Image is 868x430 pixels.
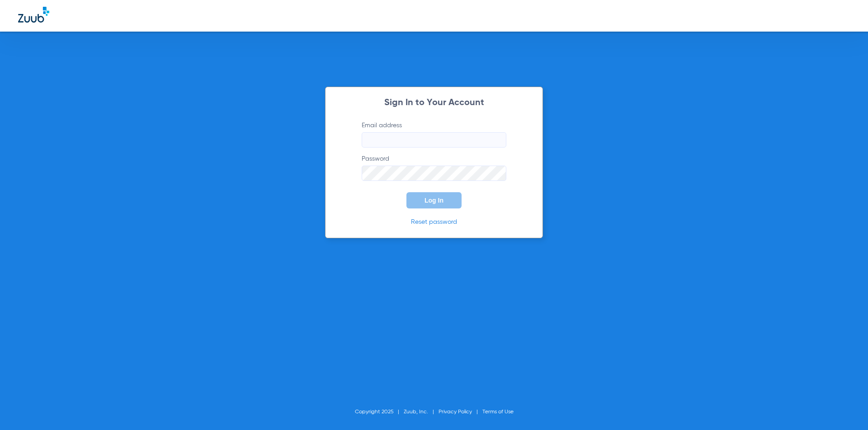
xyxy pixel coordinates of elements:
[482,409,514,415] a: Terms of Use
[404,407,439,416] li: Zuub, Inc.
[355,407,404,416] li: Copyright 2025
[362,121,506,148] label: Email address
[18,7,49,23] img: Zuub Logo
[362,154,506,181] label: Password
[362,132,506,148] input: Email address
[425,197,443,204] span: Log In
[406,192,462,208] button: Log In
[348,98,520,107] h2: Sign In to Your Account
[362,166,506,181] input: Password
[411,219,457,225] a: Reset password
[439,409,472,415] a: Privacy Policy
